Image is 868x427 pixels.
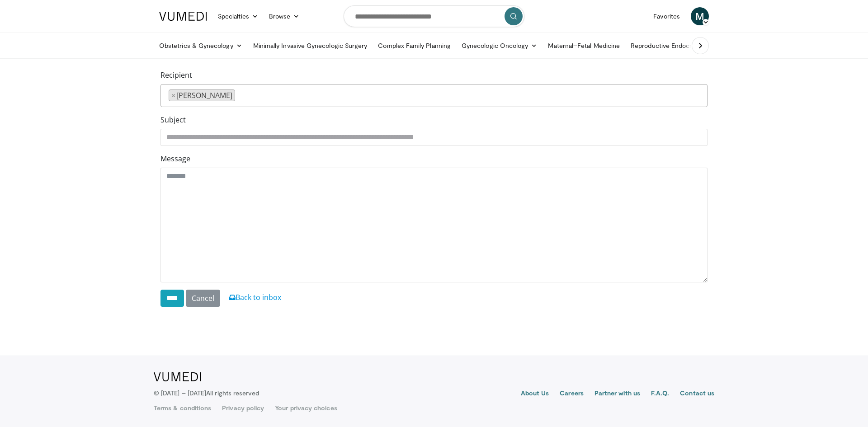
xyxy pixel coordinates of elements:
a: Complex Family Planning [373,37,456,55]
a: Careers [560,389,584,399]
a: Cancel [186,290,220,307]
a: Browse [264,7,305,25]
a: Your privacy choices [275,404,337,413]
a: Obstetrics & Gynecology [154,37,248,55]
a: Privacy policy [222,404,264,413]
a: F.A.Q. [651,389,669,399]
a: Specialties [212,7,264,25]
img: VuMedi Logo [159,12,207,21]
label: Subject [160,114,186,125]
p: © [DATE] – [DATE] [154,389,259,398]
a: Back to inbox [229,292,281,302]
a: About Us [521,389,549,399]
label: Message [160,153,190,164]
img: VuMedi Logo [154,372,201,381]
a: Minimally Invasive Gynecologic Surgery [248,37,373,55]
a: Reproductive Endocrinology & [MEDICAL_DATA] [625,37,777,55]
a: Gynecologic Oncology [456,37,542,55]
li: Iris Gorfinkel [169,89,235,101]
a: Maternal–Fetal Medicine [542,37,625,55]
a: Favorites [648,7,685,25]
label: Recipient [160,70,192,80]
span: All rights reserved [206,389,259,397]
a: Terms & conditions [154,404,211,413]
a: Partner with us [594,389,640,399]
input: Search topics, interventions [344,5,524,27]
span: × [171,90,175,101]
a: Contact us [680,389,714,399]
a: M [691,7,709,25]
